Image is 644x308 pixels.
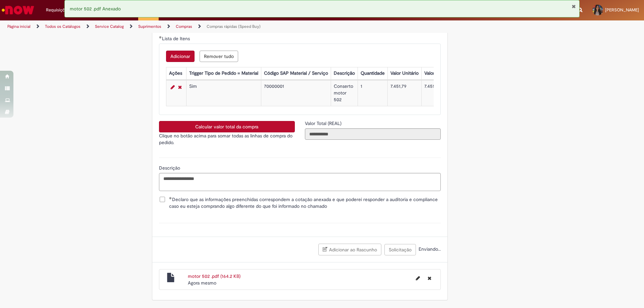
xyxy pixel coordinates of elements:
td: Sim [186,80,261,106]
time: 01/09/2025 10:25:44 [188,280,216,286]
button: Remove all rows for Lista de Itens [200,51,238,62]
th: Valor Total Moeda [421,67,464,80]
a: Service Catalog [95,24,124,29]
button: Add a row for Lista de Itens [166,51,195,62]
span: Enviando... [417,246,441,252]
span: Obrigatório Preenchido [169,197,172,199]
th: Ações [166,67,186,80]
td: 7.451,79 [387,80,421,106]
th: Quantidade [358,67,387,80]
a: Página inicial [7,24,31,29]
ul: Trilhas de página [5,20,424,33]
p: Clique no botão acima para somar todas as linhas de compra do pedido. [159,132,295,146]
th: Descrição [331,67,358,80]
a: Remover linha 1 [176,83,183,91]
img: ServiceNow [1,3,35,17]
input: Valor Total (REAL) [305,128,441,140]
td: 70000001 [261,80,331,106]
td: 1 [358,80,387,106]
button: Editar nome de arquivo motor 502 .pdf [412,273,424,284]
span: Lista de Itens [162,36,191,42]
span: Somente leitura - Valor Total (REAL) [305,120,343,126]
button: Calcular valor total da compra [159,121,295,132]
span: [PERSON_NAME] [605,7,639,13]
a: Compras [176,24,192,29]
a: motor 502 .pdf (164.2 KB) [188,273,240,279]
a: Editar Linha 1 [169,83,176,91]
span: Descrição [159,165,181,171]
a: Todos os Catálogos [45,24,80,29]
textarea: Descrição [159,173,441,191]
button: Excluir motor 502 .pdf [424,273,435,284]
a: Compras rápidas (Speed Buy) [207,24,261,29]
th: Trigger Tipo de Pedido = Material [186,67,261,80]
th: Valor Unitário [387,67,421,80]
a: Suprimentos [138,24,161,29]
span: Requisições [46,7,69,13]
span: Declaro que as informações preenchidas correspondem a cotação anexada e que poderei responder a a... [169,196,441,209]
span: motor 502 .pdf Anexado [70,6,121,12]
td: Conserto motor 502 [331,80,358,106]
span: Agora mesmo [188,280,216,286]
span: Obrigatório Preenchido [159,36,162,39]
th: Código SAP Material / Serviço [261,67,331,80]
label: Somente leitura - Valor Total (REAL) [305,120,343,127]
td: 7.451,79 [421,80,464,106]
button: Fechar Notificação [572,4,576,9]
